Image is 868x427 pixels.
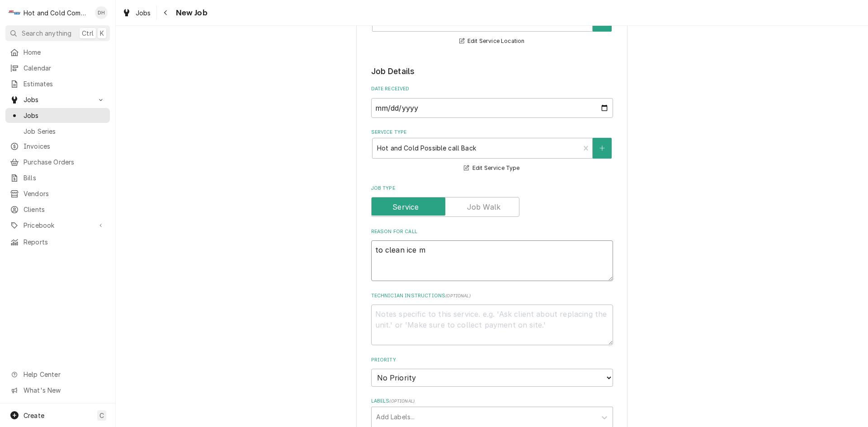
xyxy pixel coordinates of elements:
[24,385,104,395] span: What's New
[136,8,151,18] span: Jobs
[371,66,613,77] legend: Job Details
[5,186,110,201] a: Vendors
[5,235,110,249] a: Reports
[371,185,613,192] label: Job Type
[5,155,110,169] a: Purchase Orders
[24,63,105,73] span: Calendar
[371,98,613,118] input: yyyy-mm-dd
[445,293,471,298] span: ( optional )
[371,85,613,117] div: Date Received
[462,163,521,174] button: Edit Service Type
[5,25,110,41] button: Search anythingCtrlK
[458,36,526,47] button: Edit Service Location
[371,85,613,93] label: Date Received
[5,367,110,382] a: Go to Help Center
[593,138,612,159] button: Create New Service
[8,6,21,19] div: Hot and Cold Commercial Kitchens, Inc.'s Avatar
[5,202,110,217] a: Clients
[95,6,108,19] div: Daryl Harris's Avatar
[371,292,613,345] div: Technician Instructions
[5,45,110,60] a: Home
[24,189,105,198] span: Vendors
[371,398,613,405] label: Labels
[24,79,105,89] span: Estimates
[118,5,155,20] a: Jobs
[24,47,105,57] span: Home
[5,124,110,139] a: Job Series
[5,170,110,185] a: Bills
[389,399,415,404] span: ( optional )
[173,7,208,19] span: New Job
[24,157,105,167] span: Purchase Orders
[82,28,94,38] span: Ctrl
[5,383,110,398] a: Go to What's New
[5,108,110,123] a: Jobs
[24,127,105,136] span: Job Series
[5,61,110,75] a: Calendar
[24,111,105,120] span: Jobs
[24,8,90,18] div: Hot and Cold Commercial Kitchens, Inc.
[371,357,613,387] div: Priority
[371,357,613,364] label: Priority
[95,6,108,19] div: DH
[371,185,613,217] div: Job Type
[371,228,613,281] div: Reason For Call
[371,398,613,427] div: Labels
[24,221,92,230] span: Pricebook
[24,412,44,419] span: Create
[24,237,105,247] span: Reports
[599,145,605,151] svg: Create New Service
[5,92,110,107] a: Go to Jobs
[371,240,613,281] textarea: to clean ice m
[24,205,105,214] span: Clients
[5,218,110,233] a: Go to Pricebook
[371,129,613,174] div: Service Type
[22,28,71,38] span: Search anything
[24,141,105,151] span: Invoices
[5,76,110,91] a: Estimates
[24,173,105,183] span: Bills
[100,28,104,38] span: K
[8,6,21,19] div: H
[5,139,110,154] a: Invoices
[371,129,613,136] label: Service Type
[371,228,613,235] label: Reason For Call
[99,411,104,420] span: C
[371,292,613,300] label: Technician Instructions
[24,95,92,104] span: Jobs
[159,5,173,20] button: Navigate back
[24,370,104,379] span: Help Center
